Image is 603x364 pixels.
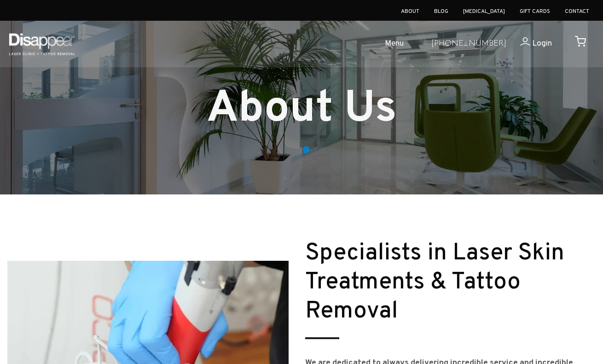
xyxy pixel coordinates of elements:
[353,29,424,59] a: Menu
[7,88,596,131] h1: About Us
[520,8,550,15] a: Gift Cards
[565,8,589,15] a: Contact
[532,38,552,49] span: Login
[506,37,552,51] a: Login
[431,37,506,51] a: [PHONE_NUMBER]
[401,8,419,15] a: About
[84,29,424,59] ul: Open Mobile Menu
[434,8,448,15] a: Blog
[305,239,564,326] small: Specialists in Laser Skin Treatments & Tattoo Removal
[463,8,505,15] a: [MEDICAL_DATA]
[7,28,77,60] img: Disappear - Laser Clinic and Tattoo Removal Services in Sydney, Australia
[385,37,404,51] span: Menu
